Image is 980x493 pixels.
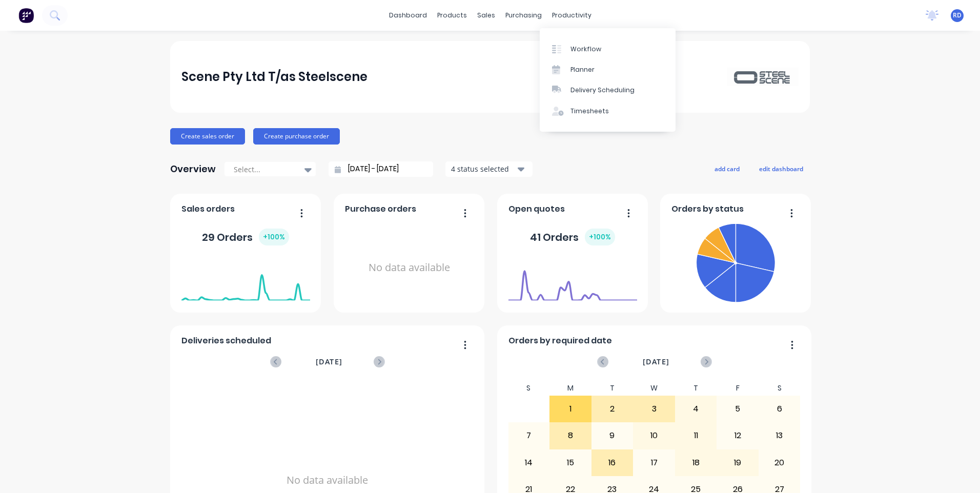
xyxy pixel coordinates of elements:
div: productivity [547,8,597,23]
div: 12 [717,423,758,448]
div: 4 status selected [451,163,516,174]
div: No data available [345,219,474,316]
a: Delivery Scheduling [540,80,676,100]
span: Open quotes [508,203,565,215]
div: 18 [676,450,717,476]
span: [DATE] [643,356,669,367]
a: Timesheets [540,101,676,121]
div: Overview [170,159,216,179]
div: T [591,381,634,396]
div: + 100 % [259,229,289,245]
img: Factory [18,8,34,23]
div: purchasing [500,8,547,23]
div: 15 [550,450,591,476]
span: Orders by status [671,203,744,215]
div: Timesheets [570,107,609,116]
button: edit dashboard [752,162,810,175]
div: 7 [508,423,549,448]
button: add card [708,162,746,175]
div: 8 [550,423,591,448]
div: sales [472,8,500,23]
div: 9 [592,423,633,448]
a: Workflow [540,38,676,59]
span: Orders by required date [508,335,612,347]
div: 16 [592,450,633,476]
span: Sales orders [181,203,235,215]
div: 29 Orders [202,229,289,245]
div: 41 Orders [530,229,615,245]
div: 3 [634,396,675,422]
a: dashboard [384,8,432,23]
div: 10 [634,423,675,448]
button: Create sales order [170,128,245,145]
div: 14 [508,450,549,476]
div: Planner [570,65,595,74]
div: + 100 % [585,229,615,245]
a: Planner [540,59,676,80]
img: Scene Pty Ltd T/as Steelscene [727,68,799,86]
span: Purchase orders [345,203,416,215]
div: S [759,381,801,396]
button: Create purchase order [253,128,340,145]
div: F [717,381,759,396]
div: W [633,381,675,396]
div: 5 [717,396,758,422]
div: 1 [550,396,591,422]
div: Workflow [570,45,601,54]
div: S [508,381,550,396]
div: 2 [592,396,633,422]
span: Deliveries scheduled [181,335,271,347]
div: 17 [634,450,675,476]
div: 19 [717,450,758,476]
div: Scene Pty Ltd T/as Steelscene [181,67,367,87]
button: 4 status selected [445,161,533,177]
span: [DATE] [316,356,342,367]
div: T [675,381,717,396]
div: 13 [759,423,800,448]
div: 20 [759,450,800,476]
div: M [549,381,591,396]
div: 4 [676,396,717,422]
span: RD [953,11,962,20]
div: products [432,8,472,23]
div: 11 [676,423,717,448]
div: 6 [759,396,800,422]
div: Delivery Scheduling [570,86,635,95]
